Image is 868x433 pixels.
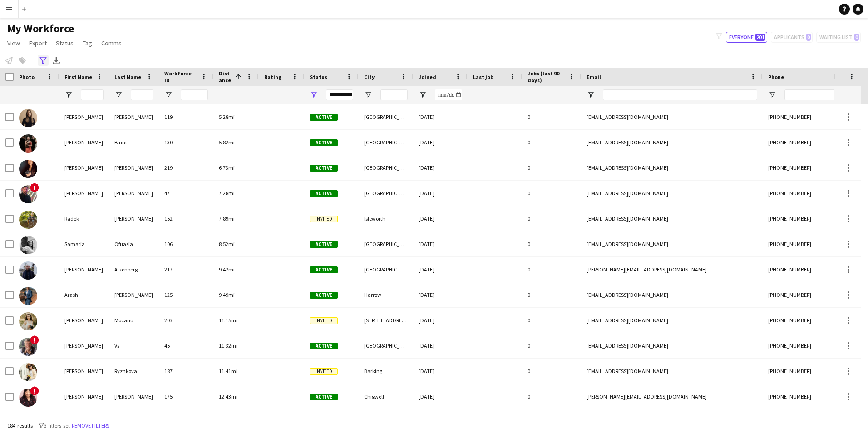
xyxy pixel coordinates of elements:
[164,91,173,99] button: Open Filter Menu
[310,317,338,324] span: Invited
[310,266,338,273] span: Active
[522,384,581,409] div: 0
[219,113,235,120] span: 5.28mi
[364,74,375,80] span: City
[755,34,765,41] span: 201
[310,343,338,349] span: Active
[522,104,581,129] div: 0
[219,70,232,84] span: Distance
[19,338,37,356] img: Edgar Vs
[359,155,413,180] div: [GEOGRAPHIC_DATA]
[359,359,413,384] div: Barking
[159,206,213,231] div: 152
[109,257,159,282] div: Aizenberg
[581,181,763,206] div: [EMAIL_ADDRESS][DOMAIN_NAME]
[413,257,468,282] div: [DATE]
[219,393,237,400] span: 12.43mi
[159,359,213,384] div: 187
[19,211,37,229] img: Radek Dranikowski
[159,257,213,282] div: 217
[413,181,468,206] div: [DATE]
[413,155,468,180] div: [DATE]
[19,389,37,407] img: Susan Choi
[19,185,37,203] img: Michael Amoroso
[109,206,159,231] div: [PERSON_NAME]
[59,384,109,409] div: [PERSON_NAME]
[114,74,141,80] span: Last Name
[109,155,159,180] div: [PERSON_NAME]
[359,308,413,333] div: [STREET_ADDRESS]
[413,359,468,384] div: [DATE]
[30,183,39,192] span: !
[30,386,39,395] span: !
[109,231,159,256] div: Ofuasia
[98,37,125,49] a: Comms
[59,257,109,282] div: [PERSON_NAME]
[159,231,213,256] div: 106
[380,89,408,100] input: City Filter Input
[109,359,159,384] div: Ryzhkova
[19,261,37,280] img: Tom Aizenberg
[19,287,37,305] img: Arash Soltani
[581,257,763,282] div: [PERSON_NAME][EMAIL_ADDRESS][DOMAIN_NAME]
[522,333,581,358] div: 0
[219,139,235,146] span: 5.82mi
[159,333,213,358] div: 45
[522,181,581,206] div: 0
[59,104,109,129] div: [PERSON_NAME]
[359,206,413,231] div: Isleworth
[419,91,427,99] button: Open Filter Menu
[581,282,763,307] div: [EMAIL_ADDRESS][DOMAIN_NAME]
[581,206,763,231] div: [EMAIL_ADDRESS][DOMAIN_NAME]
[768,74,784,80] span: Phone
[522,359,581,384] div: 0
[413,282,468,307] div: [DATE]
[51,55,62,66] app-action-btn: Export XLSX
[219,342,237,349] span: 11.32mi
[79,37,96,49] a: Tag
[59,130,109,155] div: [PERSON_NAME]
[581,155,763,180] div: [EMAIL_ADDRESS][DOMAIN_NAME]
[522,155,581,180] div: 0
[359,257,413,282] div: [GEOGRAPHIC_DATA]
[64,91,73,99] button: Open Filter Menu
[19,74,35,80] span: Photo
[603,89,757,100] input: Email Filter Input
[70,421,111,431] button: Remove filters
[419,74,436,80] span: Joined
[56,39,74,47] span: Status
[310,114,338,121] span: Active
[7,39,20,47] span: View
[310,368,338,375] span: Invited
[310,190,338,197] span: Active
[435,89,462,100] input: Joined Filter Input
[109,130,159,155] div: Blunt
[25,37,50,49] a: Export
[264,74,281,80] span: Rating
[159,282,213,307] div: 125
[522,282,581,307] div: 0
[159,308,213,333] div: 203
[59,181,109,206] div: [PERSON_NAME]
[522,206,581,231] div: 0
[310,241,338,248] span: Active
[310,74,327,80] span: Status
[159,155,213,180] div: 219
[30,335,39,344] span: !
[59,231,109,256] div: Samaria
[473,74,493,80] span: Last job
[581,104,763,129] div: [EMAIL_ADDRESS][DOMAIN_NAME]
[114,91,123,99] button: Open Filter Menu
[159,384,213,409] div: 175
[219,266,235,273] span: 9.42mi
[359,104,413,129] div: [GEOGRAPHIC_DATA]
[19,363,37,381] img: Hanna Ryzhkova
[59,206,109,231] div: Radek
[219,164,235,171] span: 6.73mi
[19,236,37,254] img: Samaria Ofuasia
[164,70,197,84] span: Workforce ID
[310,91,318,99] button: Open Filter Menu
[219,215,235,222] span: 7.89mi
[59,155,109,180] div: [PERSON_NAME]
[159,181,213,206] div: 47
